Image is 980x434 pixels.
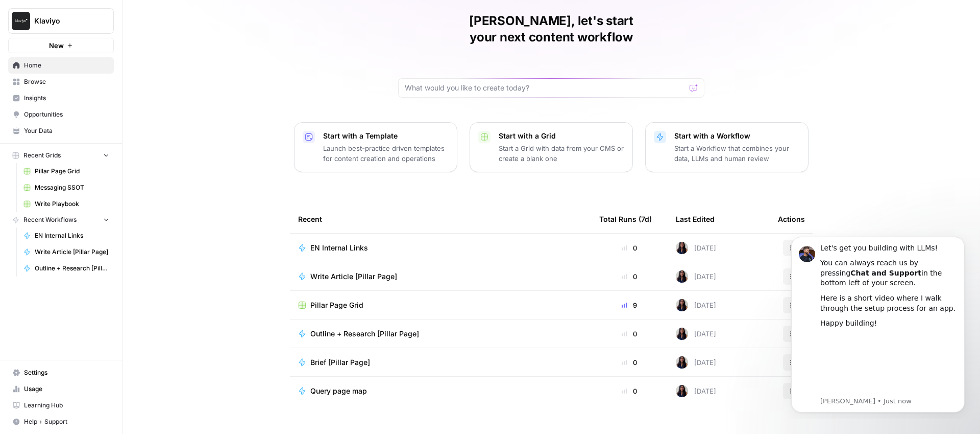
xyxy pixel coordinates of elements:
div: [DATE] [676,270,716,283]
a: Outline + Research [Pillar Page] [298,329,583,339]
input: What would you like to create today? [405,83,685,93]
button: Recent Grids [8,148,114,163]
div: 0 [599,243,659,253]
p: Start a Grid with data from your CMS or create a blank one [499,143,624,164]
span: Outline + Research [Pillar Page] [35,264,109,273]
a: Usage [8,381,114,397]
span: Query page map [310,386,367,396]
a: Messaging SSOT [19,179,114,196]
a: Opportunities [8,106,114,123]
a: Query page map [298,386,583,396]
a: Write Playbook [19,196,114,212]
div: [DATE] [676,356,716,369]
img: rox323kbkgutb4wcij4krxobkpon [676,299,688,311]
p: Start with a Template [323,131,449,141]
p: Start a Workflow that combines your data, LLMs and human review [674,143,800,164]
div: 9 [599,300,659,310]
span: EN Internal Links [310,243,368,253]
a: Settings [8,364,114,381]
iframe: Intercom notifications message [776,227,980,419]
a: EN Internal Links [298,243,583,253]
span: Write Article [Pillar Page] [35,247,109,257]
span: Recent Workflows [23,215,77,224]
img: rox323kbkgutb4wcij4krxobkpon [676,356,688,369]
p: Launch best-practice driven templates for content creation and operations [323,143,449,164]
div: [DATE] [676,242,716,254]
a: Insights [8,90,114,106]
button: New [8,38,114,53]
a: Home [8,57,114,74]
a: Pillar Page Grid [298,300,583,310]
span: Insights [24,94,109,103]
div: 0 [599,357,659,368]
h1: [PERSON_NAME], let's start your next content workflow [398,13,704,45]
p: Start with a Grid [499,131,624,141]
span: New [49,40,64,51]
a: Write Article [Pillar Page] [298,271,583,282]
a: Outline + Research [Pillar Page] [19,260,114,277]
div: Actions [778,205,805,233]
img: rox323kbkgutb4wcij4krxobkpon [676,385,688,397]
a: Your Data [8,123,114,139]
a: Learning Hub [8,397,114,414]
button: Workspace: Klaviyo [8,8,114,34]
button: Help + Support [8,414,114,430]
span: Write Playbook [35,199,109,209]
span: Learning Hub [24,401,109,410]
span: Home [24,61,109,70]
img: rox323kbkgutb4wcij4krxobkpon [676,242,688,254]
div: Recent [298,205,583,233]
div: 0 [599,271,659,282]
a: Browse [8,74,114,90]
span: Settings [24,368,109,377]
div: 0 [599,386,659,396]
p: Message from Steven, sent Just now [44,169,181,178]
span: Browse [24,77,109,86]
span: Brief [Pillar Page] [310,357,370,368]
span: EN Internal Links [35,231,109,240]
a: Pillar Page Grid [19,163,114,179]
div: [DATE] [676,328,716,340]
span: Recent Grids [23,151,61,160]
span: Pillar Page Grid [35,167,109,176]
button: Start with a TemplateLaunch best-practice driven templates for content creation and operations [294,122,457,172]
div: Last Edited [676,205,715,233]
img: rox323kbkgutb4wcij4krxobkpon [676,270,688,283]
a: Write Article [Pillar Page] [19,244,114,260]
img: Klaviyo Logo [12,12,30,30]
div: Total Runs (7d) [599,205,652,233]
span: Outline + Research [Pillar Page] [310,329,419,339]
span: Usage [24,384,109,394]
span: Write Article [Pillar Page] [310,271,397,282]
button: Recent Workflows [8,212,114,227]
img: rox323kbkgutb4wcij4krxobkpon [676,328,688,340]
button: Start with a WorkflowStart a Workflow that combines your data, LLMs and human review [645,122,808,172]
span: Pillar Page Grid [310,300,363,310]
span: Klaviyo [34,16,96,26]
div: [DATE] [676,385,716,397]
div: 0 [599,329,659,339]
span: Help + Support [24,417,109,426]
p: Start with a Workflow [674,131,800,141]
button: Start with a GridStart a Grid with data from your CMS or create a blank one [470,122,633,172]
div: [DATE] [676,299,716,311]
span: Opportunities [24,110,109,119]
a: Brief [Pillar Page] [298,357,583,368]
a: EN Internal Links [19,227,114,244]
iframe: youtube [44,106,181,168]
span: Your Data [24,126,109,135]
span: Messaging SSOT [35,183,109,192]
